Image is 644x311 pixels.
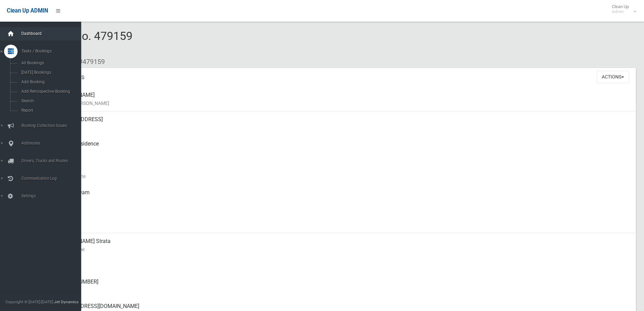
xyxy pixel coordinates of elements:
span: [DATE] Bookings [19,70,80,75]
div: [PERSON_NAME] [54,87,630,111]
span: Booking No. 479159 [30,29,133,55]
span: Drivers, Trucks and Routes [19,158,86,163]
div: [STREET_ADDRESS] [54,111,630,136]
div: [DATE] [54,160,630,184]
span: Booking Collection Issues [19,123,86,128]
span: Copyright © [DATE]-[DATE] [5,299,53,304]
div: [DATE] [54,209,630,233]
div: Front of Residence [54,136,630,160]
span: All Bookings [19,61,80,65]
div: [PHONE_NUMBER] [54,274,630,298]
div: [DATE] 9:39am [54,184,630,209]
span: Settings [19,194,86,198]
strong: Jet Dynamics [54,299,78,304]
span: Communication Log [19,176,86,181]
small: Admin [612,9,629,14]
small: Collection Date [54,172,630,180]
span: Addresses [19,141,86,146]
small: Address [54,124,630,132]
small: Landline [54,286,630,294]
small: Pickup Point [54,148,630,156]
button: Actions [597,71,629,83]
li: #479159 [74,55,105,68]
small: Mobile [54,262,630,270]
div: [PERSON_NAME] Strata [54,233,630,258]
span: Clean Up [609,4,636,14]
span: Report [19,108,80,113]
small: Name of [PERSON_NAME] [54,99,630,107]
span: Add Retrospective Booking [19,89,80,94]
span: Dashboard [19,31,86,36]
span: Clean Up ADMIN [7,7,48,14]
small: Contact Name [54,245,630,253]
small: Zone [54,221,630,229]
span: Search [19,98,80,103]
span: Tasks / Bookings [19,49,86,53]
small: Collected At [54,197,630,205]
span: Add Booking [19,80,80,84]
